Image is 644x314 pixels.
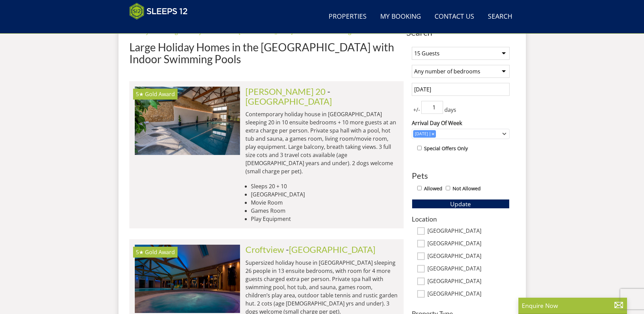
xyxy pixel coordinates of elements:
[413,131,430,137] div: [DATE]
[245,96,332,106] a: [GEOGRAPHIC_DATA]
[289,244,375,255] a: [GEOGRAPHIC_DATA]
[378,9,424,24] a: My Booking
[251,215,398,223] li: Play Equipment
[245,86,332,106] span: -
[412,171,510,180] h3: Pets
[485,9,515,24] a: Search
[427,228,510,235] label: [GEOGRAPHIC_DATA]
[245,244,284,255] a: Croftview
[126,24,197,30] iframe: Customer reviews powered by Trustpilot
[443,106,458,114] span: days
[522,301,624,310] p: Enquire Now
[412,106,421,114] span: +/-
[432,9,477,24] a: Contact Us
[427,278,510,285] label: [GEOGRAPHIC_DATA]
[427,291,510,298] label: [GEOGRAPHIC_DATA]
[135,245,240,313] img: open-uri20221205-25-jipiyn.original.
[245,86,326,97] a: [PERSON_NAME] 20
[245,110,398,175] p: Contemporary holiday house in [GEOGRAPHIC_DATA] sleeping 20 in 10 ensuite bedrooms + 10 more gues...
[427,240,510,248] label: [GEOGRAPHIC_DATA]
[406,28,515,37] span: Search
[412,199,510,209] button: Update
[424,185,442,192] label: Allowed
[136,90,144,98] span: Churchill 20 has a 5 star rating under the Quality in Tourism Scheme
[427,265,510,273] label: [GEOGRAPHIC_DATA]
[135,245,240,313] a: 5★ Gold Award
[145,90,175,98] span: Churchill 20 has been awarded a Gold Award by Visit England
[412,83,510,96] input: Arrival Date
[251,198,398,207] li: Movie Room
[286,244,375,255] span: -
[450,200,471,208] span: Update
[251,207,398,215] li: Games Room
[412,119,510,127] label: Arrival Day Of Week
[135,87,240,155] a: 5★ Gold Award
[145,248,175,256] span: Croftview has been awarded a Gold Award by Visit England
[251,190,398,198] li: [GEOGRAPHIC_DATA]
[326,9,369,24] a: Properties
[135,87,240,155] img: open-uri20231109-69-pb86i6.original.
[412,215,510,223] h3: Location
[412,129,510,139] div: Combobox
[424,145,468,152] label: Special Offers Only
[136,248,144,256] span: Croftview has a 5 star rating under the Quality in Tourism Scheme
[129,3,188,20] img: Sleeps 12
[427,253,510,260] label: [GEOGRAPHIC_DATA]
[129,41,404,65] h1: Large Holiday Homes in the [GEOGRAPHIC_DATA] with Indoor Swimming Pools
[453,185,481,192] label: Not Allowed
[251,182,398,190] li: Sleeps 20 + 10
